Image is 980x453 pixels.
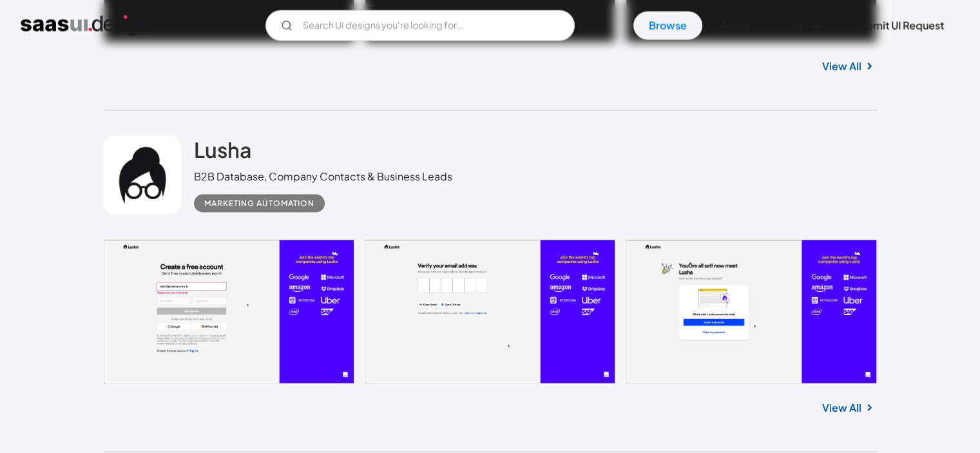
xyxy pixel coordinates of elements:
div: Marketing Automation [204,196,314,211]
a: About [705,12,766,40]
a: View All [822,400,861,416]
form: Email Form [265,10,575,41]
input: Search UI designs you're looking for... [265,10,575,41]
a: home [21,15,149,36]
div: B2B Database, Company Contacts & Business Leads [194,169,452,184]
a: Submit UI Request [838,12,959,40]
a: Browse [633,12,702,40]
a: View All [822,59,861,74]
a: Lusha [194,137,252,169]
a: SaaS Ai [769,12,836,40]
h2: Lusha [194,137,252,162]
